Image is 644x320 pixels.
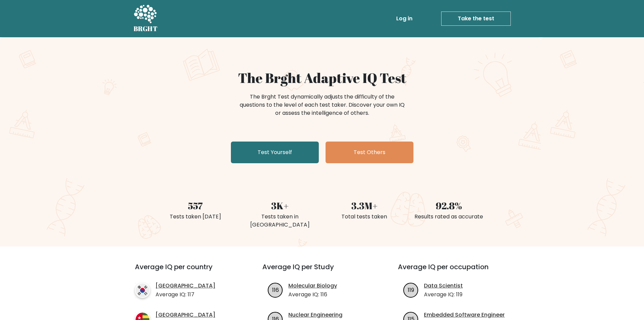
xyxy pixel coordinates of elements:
[262,263,382,279] h3: Average IQ per Study
[157,213,234,221] div: Tests taken [DATE]
[398,263,517,279] h3: Average IQ per occupation
[411,213,487,221] div: Results rated as accurate
[242,198,318,213] div: 3K+
[411,198,487,213] div: 92.8%
[424,282,463,290] a: Data Scientist
[393,12,415,25] a: Log in
[134,3,158,35] a: BRGHT
[326,198,403,213] div: 3.3M+
[135,283,150,298] img: country
[424,311,505,319] a: Embedded Software Engineer
[288,311,342,319] a: Nuclear Engineering
[231,142,319,163] a: Test Yourself
[156,311,215,319] a: [GEOGRAPHIC_DATA]
[288,282,337,290] a: Molecular Biology
[424,291,463,299] p: Average IQ: 119
[408,286,414,294] text: 119
[157,70,487,86] h1: The Brght Adaptive IQ Test
[238,93,407,117] div: The Brght Test dynamically adjusts the difficulty of the questions to the level of each test take...
[134,25,158,33] h5: BRGHT
[441,12,511,26] a: Take the test
[242,213,318,229] div: Tests taken in [GEOGRAPHIC_DATA]
[156,291,215,299] p: Average IQ: 117
[288,291,337,299] p: Average IQ: 116
[156,282,215,290] a: [GEOGRAPHIC_DATA]
[272,286,279,294] text: 116
[157,198,234,213] div: 557
[326,213,403,221] div: Total tests taken
[135,263,238,279] h3: Average IQ per country
[326,142,413,163] a: Test Others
